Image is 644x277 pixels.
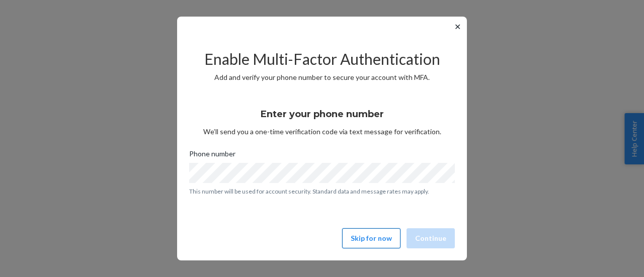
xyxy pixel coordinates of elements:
[189,149,235,163] span: Phone number
[261,108,384,121] h3: Enter your phone number
[452,21,463,33] button: ✕
[342,228,400,248] button: Skip for now
[189,187,455,196] p: This number will be used for account security. Standard data and message rates may apply.
[407,228,455,248] button: Continue
[189,72,455,82] p: Add and verify your phone number to secure your account with MFA.
[189,100,455,137] div: We’ll send you a one-time verification code via text message for verification.
[189,51,455,67] h2: Enable Multi-Factor Authentication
